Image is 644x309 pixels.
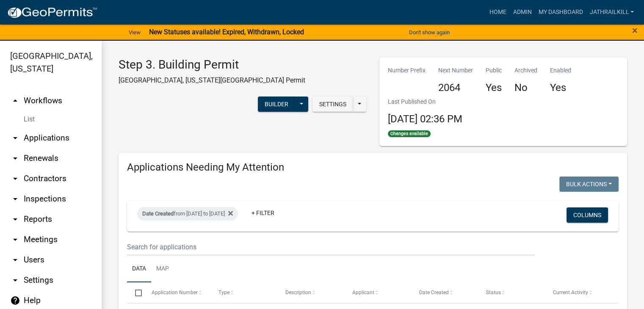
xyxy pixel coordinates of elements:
i: arrow_drop_down [10,194,20,204]
i: arrow_drop_down [10,235,20,245]
datatable-header-cell: Select [127,282,143,303]
i: arrow_drop_down [10,275,20,285]
span: [DATE] 02:36 PM [388,113,462,125]
a: + Filter [245,205,281,221]
span: Date Created [419,290,449,295]
i: arrow_drop_down [10,214,20,224]
i: arrow_drop_up [10,96,20,106]
p: Number Prefix [388,66,426,75]
span: Type [218,290,229,295]
span: Description [285,290,311,295]
i: help [10,295,20,306]
p: Archived [514,66,537,75]
h3: Step 3. Building Permit [119,58,305,72]
a: Map [151,256,174,283]
button: Don't show again [406,25,453,39]
span: Application Number [152,290,198,295]
a: Admin [509,4,535,20]
datatable-header-cell: Current Activity [545,282,612,303]
datatable-header-cell: Application Number [143,282,210,303]
h4: Yes [550,82,571,94]
i: arrow_drop_down [10,133,20,143]
datatable-header-cell: Status [478,282,545,303]
span: Date Created [142,210,174,217]
i: arrow_drop_down [10,255,20,265]
datatable-header-cell: Date Created [411,282,478,303]
a: Data [127,256,151,283]
h4: 2064 [438,82,473,94]
span: Changes available [388,130,431,137]
p: [GEOGRAPHIC_DATA], [US_STATE][GEOGRAPHIC_DATA] Permit [119,75,305,86]
a: My Dashboard [535,4,586,20]
p: Public [486,66,502,75]
button: Bulk Actions [559,177,619,192]
p: Last Published On [388,97,462,106]
h4: No [514,82,537,94]
div: from [DATE] to [DATE] [137,207,238,221]
i: arrow_drop_down [10,174,20,184]
button: Settings [312,97,353,112]
span: Applicant [352,290,374,295]
span: Current Activity [553,290,588,295]
a: Jathrailkill [586,4,637,20]
i: arrow_drop_down [10,153,20,163]
datatable-header-cell: Applicant [344,282,411,303]
p: Next Number [438,66,473,75]
a: View [125,25,144,39]
datatable-header-cell: Description [277,282,344,303]
a: Home [486,4,509,20]
button: Close [632,25,638,36]
datatable-header-cell: Type [210,282,277,303]
p: Enabled [550,66,571,75]
span: Status [486,290,501,295]
span: × [632,25,638,36]
input: Search for applications [127,238,534,256]
button: Builder [258,97,295,112]
strong: New Statuses available! Expired, Withdrawn, Locked [149,28,304,36]
h4: Yes [486,82,502,94]
button: Columns [567,207,608,223]
h4: Applications Needing My Attention [127,161,619,174]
